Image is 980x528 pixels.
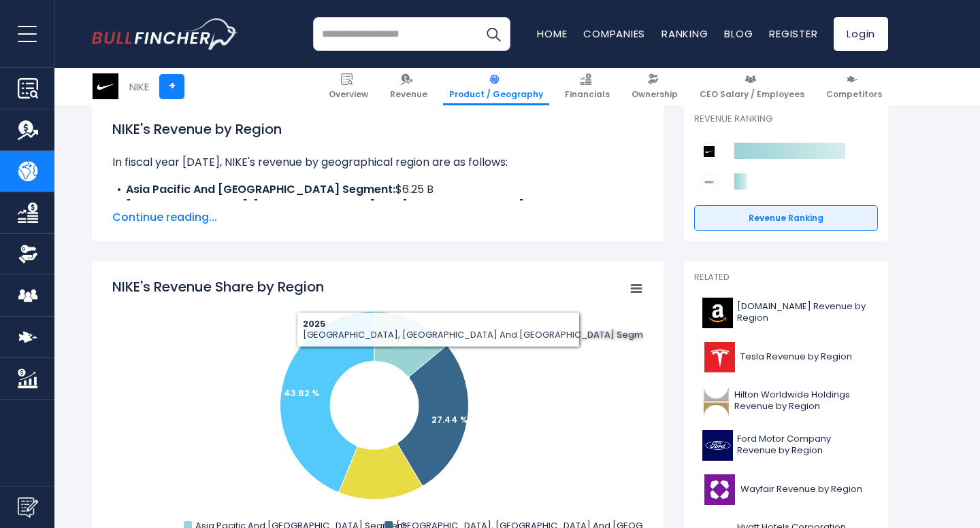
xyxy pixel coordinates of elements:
[112,277,324,296] tspan: NIKE's Revenue Share by Region
[126,198,580,213] b: [GEOGRAPHIC_DATA], [GEOGRAPHIC_DATA] And [GEOGRAPHIC_DATA] Segment:
[129,79,149,94] div: NIKE
[740,484,862,495] span: Wayfair Revenue by Region
[126,181,395,197] b: Asia Pacific And [GEOGRAPHIC_DATA] Segment:
[390,89,427,100] span: Revenue
[583,27,645,41] a: Companies
[702,298,733,328] img: AMZN logo
[737,301,870,324] span: [DOMAIN_NAME] Revenue by Region
[625,68,684,105] a: Ownership
[323,68,374,105] a: Overview
[694,205,878,231] a: Revenue Ranking
[384,68,434,105] a: Revenue
[284,387,320,400] text: 43.82 %
[694,427,878,464] a: Ford Motor Company Revenue by Region
[389,334,422,347] text: 13.99 %
[565,89,610,100] span: Financials
[694,272,878,283] p: Related
[834,17,888,51] a: Login
[820,68,888,105] a: Competitors
[329,89,368,100] span: Overview
[694,113,878,125] p: Revenue Ranking
[701,174,717,190] img: Deckers Outdoor Corporation competitors logo
[702,342,736,372] img: TSLA logo
[661,27,708,41] a: Ranking
[734,389,870,412] span: Hilton Worldwide Holdings Revenue by Region
[702,386,730,417] img: HLT logo
[724,27,753,41] a: Blog
[694,383,878,420] a: Hilton Worldwide Holdings Revenue by Region
[443,68,549,105] a: Product / Geography
[92,18,238,50] a: Go to homepage
[826,89,882,100] span: Competitors
[159,74,184,99] a: +
[112,209,643,226] span: Continue reading...
[737,434,870,457] span: Ford Motor Company Revenue by Region
[92,18,238,50] img: bullfincher logo
[449,89,543,100] span: Product / Geography
[694,471,878,508] a: Wayfair Revenue by Region
[476,17,510,51] button: Search
[769,27,817,41] a: Register
[701,143,717,160] img: NIKE competitors logo
[537,27,567,41] a: Home
[112,181,643,198] li: $6.25 B
[112,198,643,214] li: $12.26 B
[431,413,468,426] text: 27.44 %
[693,68,811,105] a: CEO Salary / Employees
[93,73,118,99] img: NKE logo
[18,244,38,264] img: Ownership
[702,474,736,505] img: W logo
[632,89,678,100] span: Ownership
[559,68,616,105] a: Financials
[112,119,643,139] h1: NIKE's Revenue by Region
[694,294,878,332] a: [DOMAIN_NAME] Revenue by Region
[694,338,878,376] a: Tesla Revenue by Region
[700,89,804,100] span: CEO Salary / Employees
[702,430,733,461] img: F logo
[112,154,643,171] p: In fiscal year [DATE], NIKE's revenue by geographical region are as follows:
[740,351,852,363] span: Tesla Revenue by Region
